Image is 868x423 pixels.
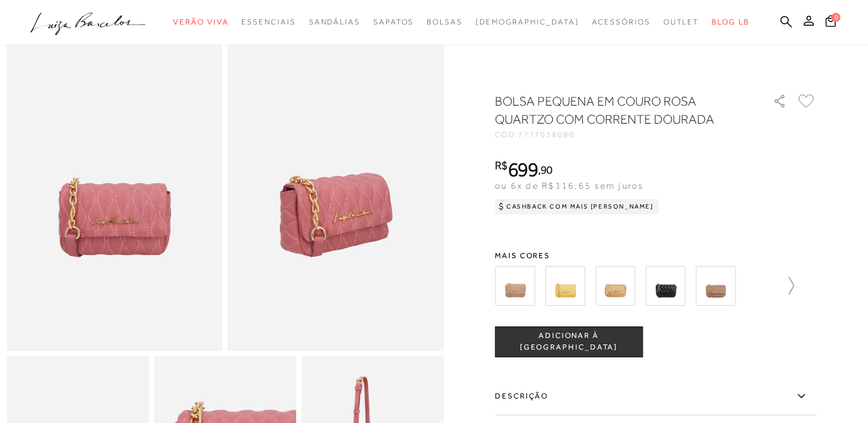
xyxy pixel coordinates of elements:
[241,17,295,26] span: Essenciais
[476,10,579,34] a: noSubCategoriesText
[173,17,228,26] span: Verão Viva
[495,180,643,191] span: ou 6x de R$116,65 sem juros
[373,17,414,26] span: Sapatos
[495,252,817,259] span: Mais cores
[592,10,651,34] a: categoryNavScreenReaderText
[6,27,223,351] img: image
[228,27,444,351] img: image
[592,17,651,26] span: Acessórios
[663,17,699,26] span: Outlet
[822,14,840,32] button: 0
[712,17,749,26] span: BLOG LB
[495,199,659,214] div: Cashback com Mais [PERSON_NAME]
[173,10,228,34] a: categoryNavScreenReaderText
[309,17,360,26] span: Sandálias
[495,266,535,306] img: BOLSA EM COURO BEGE COM LOGO METALIZADO LB PEQUENA
[427,17,463,26] span: Bolsas
[712,10,749,34] a: BLOG LB
[495,131,752,138] div: CÓD:
[495,92,736,128] h1: BOLSA PEQUENA EM COURO ROSA QUARTZO COM CORRENTE DOURADA
[696,266,735,306] img: Bolsa pequena crossbody camel
[595,266,635,306] img: BOLSA EM COURO OURO VELHO COM LOGO METALIZADO LB PEQUENA
[373,10,414,34] a: categoryNavScreenReaderText
[241,10,295,34] a: categoryNavScreenReaderText
[427,10,463,34] a: categoryNavScreenReaderText
[831,13,840,22] span: 0
[518,130,575,139] span: 7777058080
[495,378,817,415] label: Descrição
[538,164,553,176] i: ,
[495,330,642,353] span: ADICIONAR À [GEOGRAPHIC_DATA]
[495,326,643,357] button: ADICIONAR À [GEOGRAPHIC_DATA]
[540,163,553,176] span: 90
[545,266,585,306] img: BOLSA EM COURO DOURADO COM LOGO METALIZADO LB PEQUENA
[645,266,685,306] img: BOLSA EM COURO PRETA
[508,158,538,181] span: 699
[495,160,508,171] i: R$
[309,10,360,34] a: categoryNavScreenReaderText
[476,17,579,26] span: [DEMOGRAPHIC_DATA]
[663,10,699,34] a: categoryNavScreenReaderText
